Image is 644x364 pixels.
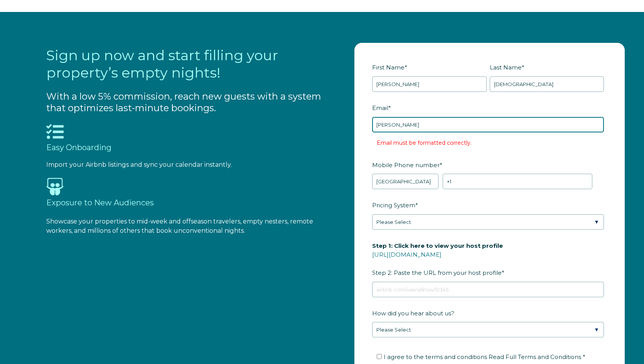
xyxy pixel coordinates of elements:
[372,307,454,319] span: How did you hear about us?
[46,91,321,113] span: With a low 5% commission, reach new guests with a system that optimizes last-minute bookings.
[490,61,522,73] span: Last Name
[372,159,440,171] span: Mobile Phone number
[372,240,503,252] span: Step 1: Click here to view your host profile
[372,251,442,258] a: [URL][DOMAIN_NAME]
[46,218,313,234] span: Showcase your properties to mid-week and offseason travelers, empty nesters, remote workers, and ...
[372,240,503,279] span: Step 2: Paste the URL from your host profile
[46,161,232,168] span: Import your Airbnb listings and sync your calendar instantly.
[489,353,581,361] span: Read Full Terms and Conditions
[372,199,415,211] span: Pricing System
[46,47,278,81] span: Sign up now and start filling your property’s empty nights!
[384,353,585,361] span: I agree to the terms and conditions
[46,198,154,207] span: Exposure to New Audiences
[372,61,405,73] span: First Name
[377,354,382,359] input: I agree to the terms and conditions Read Full Terms and Conditions *
[46,143,111,152] span: Easy Onboarding
[377,139,472,146] label: Email must be formatted correctly.
[487,353,583,361] a: Read Full Terms and Conditions
[372,102,388,114] span: Email
[372,282,604,297] input: airbnb.com/users/show/12345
